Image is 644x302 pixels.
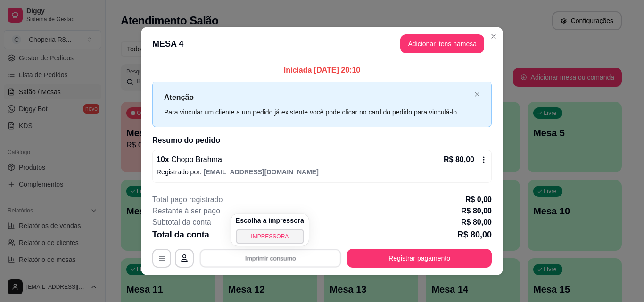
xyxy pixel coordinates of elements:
button: Imprimir consumo [200,249,341,268]
p: R$ 0,00 [465,194,492,205]
p: Atenção [164,91,471,103]
p: 10 x [157,154,222,165]
p: R$ 80,00 [461,217,492,228]
p: Subtotal da conta [152,217,211,228]
button: close [474,91,480,98]
button: Close [486,29,501,44]
span: Chopp Brahma [169,155,222,163]
header: MESA 4 [141,27,503,61]
button: Registrar pagamento [347,249,492,268]
p: R$ 80,00 [444,154,474,165]
p: Total da conta [152,228,209,241]
span: [EMAIL_ADDRESS][DOMAIN_NAME] [204,168,319,176]
p: R$ 80,00 [457,228,492,241]
div: Para vincular um cliente a um pedido já existente você pode clicar no card do pedido para vinculá... [164,107,471,117]
button: IMPRESSORA [236,229,304,244]
p: R$ 80,00 [461,205,492,217]
p: Total pago registrado [152,194,223,205]
p: Restante à ser pago [152,205,220,217]
h2: Resumo do pedido [152,135,492,146]
h4: Escolha a impressora [236,216,304,225]
p: Registrado por: [157,167,487,177]
button: Adicionar itens namesa [400,34,484,53]
p: Iniciada [DATE] 20:10 [152,65,492,76]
